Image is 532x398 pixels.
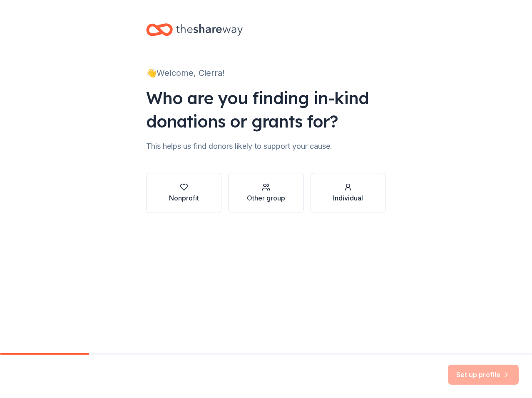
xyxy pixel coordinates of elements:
div: Nonprofit [169,193,199,203]
button: Other group [228,173,303,213]
button: Nonprofit [146,173,221,213]
div: Other group [247,193,285,203]
div: Who are you finding in-kind donations or grants for? [146,86,386,133]
div: 👋 Welcome, Cierra! [146,66,386,80]
button: Individual [311,173,386,213]
div: Individual [333,193,363,203]
div: This helps us find donors likely to support your cause. [146,140,386,153]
